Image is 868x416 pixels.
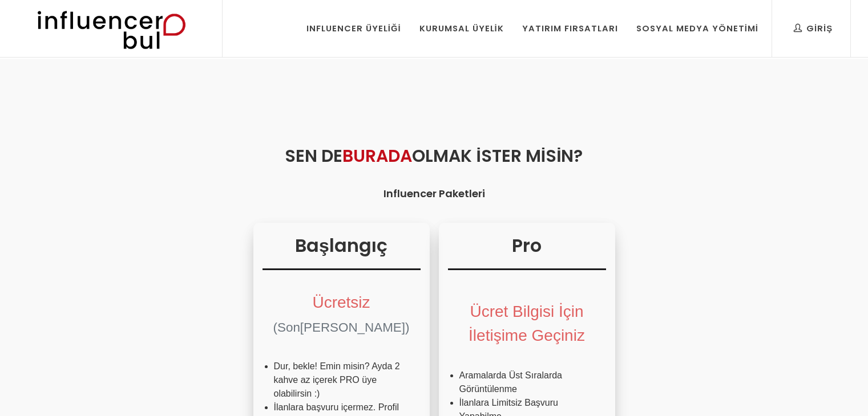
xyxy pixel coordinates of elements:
h3: Pro [448,232,606,270]
div: Influencer Üyeliği [306,22,401,35]
div: Kurumsal Üyelik [419,22,504,35]
h4: Influencer Paketleri [64,186,804,201]
span: Burada [342,144,412,168]
span: Ücretsiz [312,293,370,311]
span: (Son[PERSON_NAME]) [273,320,410,335]
div: Sosyal Medya Yönetimi [636,22,758,35]
h3: Başlangıç [263,232,421,270]
span: İletişime Geçiniz [469,327,585,344]
div: Yatırım Fırsatları [522,22,618,35]
li: Aramalarda Üst Sıralarda Görüntülenme [459,369,595,396]
h2: Sen de Olmak İster misin? [64,143,804,169]
div: Giriş [794,22,833,35]
span: Ücret Bilgisi İçin [470,303,583,320]
li: Dur, bekle! Emin misin? Ayda 2 kahve az içerek PRO üye olabilirsin :) [274,360,409,401]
